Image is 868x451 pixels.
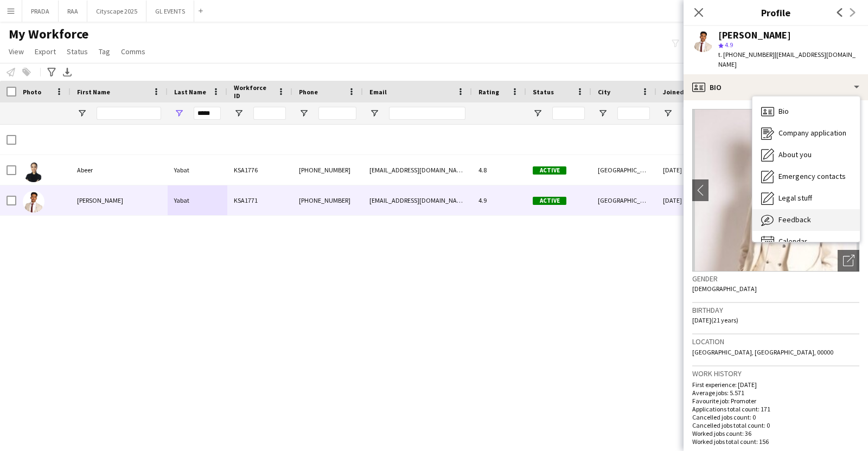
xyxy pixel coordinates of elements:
span: Rating [478,88,499,96]
input: Joined Filter Input [682,107,715,120]
img: Crew avatar or photo [692,109,859,272]
div: Emergency contacts [752,166,860,188]
button: Open Filter Menu [598,108,608,118]
span: Bio [778,106,789,116]
span: t. [PHONE_NUMBER] [718,50,775,59]
div: [PHONE_NUMBER] [292,155,363,185]
span: 4.9 [725,41,733,49]
span: Export [35,47,56,56]
p: Cancelled jobs count: 0 [692,413,859,421]
span: Email [369,88,387,96]
div: Yabat [168,185,227,215]
img: Yasser Yabat [23,191,44,212]
div: [GEOGRAPHIC_DATA] [591,185,656,215]
button: Open Filter Menu [369,108,379,118]
div: Bio [752,101,860,123]
div: [PERSON_NAME] [718,30,791,40]
span: Calendar [778,236,807,246]
a: Status [62,44,92,59]
span: First Name [77,88,110,96]
div: Feedback [752,209,860,231]
span: [DEMOGRAPHIC_DATA] [692,285,757,293]
button: Open Filter Menu [299,108,309,118]
span: Phone [299,88,318,96]
input: Status Filter Input [552,107,585,120]
span: Active [533,166,566,175]
p: Worked jobs count: 36 [692,429,859,437]
h3: Work history [692,369,859,378]
div: [EMAIL_ADDRESS][DOMAIN_NAME] [363,185,472,215]
span: Comms [121,47,145,56]
div: 4.9 [472,185,526,215]
span: Feedback [778,215,811,224]
span: Tag [99,47,110,56]
div: [PHONE_NUMBER] [292,185,363,215]
span: | [EMAIL_ADDRESS][DOMAIN_NAME] [718,50,856,68]
div: [DATE] [656,155,722,185]
div: [GEOGRAPHIC_DATA] [591,155,656,185]
div: Yabat [168,155,227,185]
button: Open Filter Menu [77,108,87,118]
div: About you [752,144,860,166]
input: City Filter Input [617,107,650,120]
app-action-btn: Export XLSX [61,66,74,79]
button: Open Filter Menu [234,108,244,118]
button: Open Filter Menu [663,108,673,118]
h3: Birthday [692,305,859,315]
div: [EMAIL_ADDRESS][DOMAIN_NAME] [363,155,472,185]
div: 4.8 [472,155,526,185]
div: Legal stuff [752,188,860,209]
a: View [4,44,28,59]
img: Abeer Yabat [23,160,44,182]
input: Email Filter Input [389,107,465,120]
span: [GEOGRAPHIC_DATA], [GEOGRAPHIC_DATA], 00000 [692,348,833,356]
button: GL EVENTS [146,1,194,22]
div: Bio [684,74,868,100]
app-action-btn: Advanced filters [45,66,58,79]
span: Joined [663,88,684,96]
div: Abeer [71,155,168,185]
button: RAA [59,1,87,22]
div: KSA1776 [227,155,292,185]
p: Favourite job: Promoter [692,397,859,405]
span: Company application [778,128,846,138]
span: About you [778,150,812,159]
span: Workforce ID [234,83,273,100]
div: [PERSON_NAME] [71,185,168,215]
p: Cancelled jobs total count: 0 [692,421,859,429]
span: Status [67,47,88,56]
span: Status [533,88,554,96]
span: [DATE] (21 years) [692,316,738,324]
span: Emergency contacts [778,171,846,181]
span: Photo [23,88,41,96]
input: Last Name Filter Input [194,107,221,120]
span: Last Name [174,88,206,96]
button: Open Filter Menu [533,108,542,118]
button: Open Filter Menu [174,108,184,118]
a: Tag [94,44,114,59]
span: My Workforce [9,26,88,42]
a: Comms [117,44,150,59]
p: Applications total count: 171 [692,405,859,413]
div: Company application [752,123,860,144]
h3: Profile [684,5,868,20]
input: Workforce ID Filter Input [253,107,286,120]
span: Legal stuff [778,193,812,203]
div: [DATE] [656,185,722,215]
input: First Name Filter Input [97,107,161,120]
div: KSA1771 [227,185,292,215]
p: First experience: [DATE] [692,381,859,389]
button: PRADA [22,1,59,22]
p: Average jobs: 5.571 [692,389,859,397]
span: City [598,88,610,96]
h3: Gender [692,274,859,284]
span: Active [533,197,566,205]
input: Phone Filter Input [318,107,356,120]
p: Worked jobs total count: 156 [692,437,859,446]
span: View [9,47,24,56]
h3: Location [692,337,859,346]
div: Open photos pop-in [838,250,859,272]
button: Cityscape 2025 [87,1,146,22]
a: Export [30,44,60,59]
div: Calendar [752,231,860,253]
